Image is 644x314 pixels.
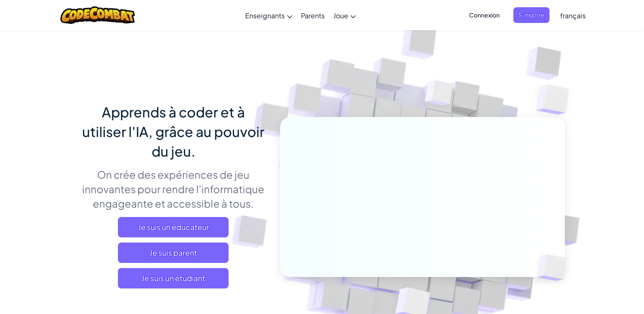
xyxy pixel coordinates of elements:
[464,7,505,23] button: Connexion
[82,103,264,160] span: Apprends à coder et à utiliser l'IA, grâce au pouvoir du jeu.
[60,6,135,24] img: CodeCombat logo
[519,64,593,136] img: Overlap cubes
[523,237,587,299] img: Overlap cubes
[80,167,267,211] p: On crée des expériences de jeu innovantes pour rendre l'informatique engageante et accessible à t...
[118,217,229,237] a: Je suis un éducateur
[329,4,360,27] a: Joue
[241,4,297,27] a: Enseignants
[556,4,590,27] a: français
[409,63,470,127] img: Overlap cubes
[297,4,329,27] a: Parents
[513,7,550,23] button: S'inscrire
[560,11,586,20] span: français
[118,268,229,288] button: Je suis un étudiant
[118,243,229,263] a: Je suis parent
[333,11,348,20] span: Joue
[245,11,285,20] span: Enseignants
